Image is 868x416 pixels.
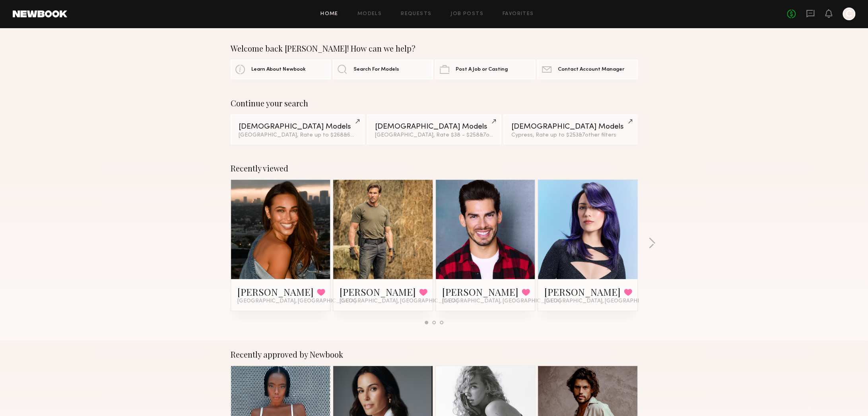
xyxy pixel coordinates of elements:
[503,12,534,17] a: Favorites
[375,133,493,138] div: [GEOGRAPHIC_DATA], Rate $38 - $258
[251,67,306,72] span: Learn About Newbook
[442,285,518,298] a: [PERSON_NAME]
[375,123,493,131] div: [DEMOGRAPHIC_DATA] Models
[333,60,433,79] a: Search For Models
[237,285,314,298] a: [PERSON_NAME]
[503,114,637,144] a: [DEMOGRAPHIC_DATA] ModelsCypress, Rate up to $253&7other filters
[231,44,638,53] div: Welcome back [PERSON_NAME]! How can we help?
[340,285,416,298] a: [PERSON_NAME]
[442,298,561,304] span: [GEOGRAPHIC_DATA], [GEOGRAPHIC_DATA]
[537,60,637,79] a: Contact Account Manager
[344,133,382,138] span: & 6 other filter s
[237,298,356,304] span: [GEOGRAPHIC_DATA], [GEOGRAPHIC_DATA]
[231,60,331,79] a: Learn About Newbook
[353,67,399,72] span: Search For Models
[579,133,616,138] span: & 7 other filter s
[239,133,357,138] div: [GEOGRAPHIC_DATA], Rate up to $268
[367,114,501,144] a: [DEMOGRAPHIC_DATA] Models[GEOGRAPHIC_DATA], Rate $38 - $258&7other filters
[544,285,621,298] a: [PERSON_NAME]
[544,298,663,304] span: [GEOGRAPHIC_DATA], [GEOGRAPHIC_DATA]
[558,67,624,72] span: Contact Account Manager
[451,12,484,17] a: Job Posts
[456,67,508,72] span: Post A Job or Casting
[843,8,855,20] a: C
[231,164,638,173] div: Recently viewed
[511,123,629,131] div: [DEMOGRAPHIC_DATA] Models
[357,12,382,17] a: Models
[231,98,638,108] div: Continue your search
[231,350,638,359] div: Recently approved by Newbook
[340,298,458,304] span: [GEOGRAPHIC_DATA], [GEOGRAPHIC_DATA]
[480,133,517,138] span: & 7 other filter s
[401,12,431,17] a: Requests
[435,60,535,79] a: Post A Job or Casting
[239,123,357,131] div: [DEMOGRAPHIC_DATA] Models
[231,114,365,144] a: [DEMOGRAPHIC_DATA] Models[GEOGRAPHIC_DATA], Rate up to $268&6other filters
[511,133,629,138] div: Cypress, Rate up to $253
[320,12,338,17] a: Home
